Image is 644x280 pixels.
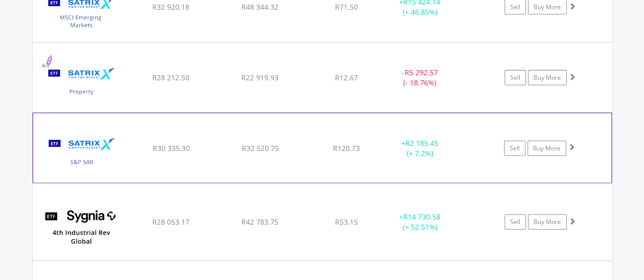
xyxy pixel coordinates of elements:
img: TFSA.SYG4IR.png [38,197,125,258]
span: R12.67 [335,73,358,82]
span: R53.15 [335,217,358,227]
span: R120.73 [333,143,360,153]
span: R5 292.57 [405,68,438,77]
span: R30 335.30 [152,143,189,153]
span: R32 520.75 [241,143,278,153]
a: Sell [504,141,525,156]
div: + (+ 7.2%) [381,138,458,159]
span: R2 185.45 [405,138,438,148]
span: R14 730.58 [403,212,440,222]
span: R71.50 [335,2,358,12]
img: TFSA.STX500.png [38,126,126,180]
a: Buy More [528,70,567,85]
span: R22 919.93 [241,73,278,82]
a: Sell [505,214,526,230]
span: R28 212.50 [152,73,189,82]
span: R48 344.32 [241,2,278,12]
a: Sell [505,70,526,85]
img: TFSA.STXPRO.png [38,56,125,110]
a: Buy More [527,141,566,156]
div: + (+ 52.51%) [382,212,459,232]
div: - (- 18.76%) [382,68,459,88]
span: R32 920.18 [152,2,189,12]
span: R28 053.17 [152,217,189,227]
a: Buy More [528,214,567,230]
span: R42 783.75 [241,217,278,227]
